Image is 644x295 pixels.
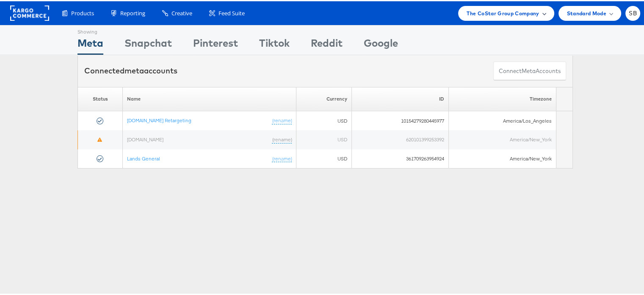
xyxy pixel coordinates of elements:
th: Status [78,86,123,110]
div: Reddit [311,34,343,53]
td: America/New_York [449,129,556,148]
span: The CoStar Group Company [467,8,539,17]
span: SB [629,9,637,15]
td: America/Los_Angeles [449,110,556,129]
span: Reporting [120,8,145,16]
th: Currency [296,86,352,110]
div: Tiktok [259,34,290,53]
a: Lands General [127,154,160,160]
td: 361709263954924 [351,148,448,167]
span: Creative [171,8,192,16]
th: ID [351,86,448,110]
div: Showing [77,24,103,34]
td: America/New_York [449,148,556,167]
th: Name [123,86,296,110]
a: (rename) [272,135,292,142]
div: Pinterest [193,34,238,53]
td: USD [296,129,352,148]
div: Connected accounts [84,64,177,75]
span: Feed Suite [218,8,245,16]
th: Timezone [449,86,556,110]
div: Google [364,34,398,53]
span: meta [522,66,536,74]
a: [DOMAIN_NAME] [127,135,163,141]
span: Standard Mode [567,8,606,17]
div: Snapchat [124,34,172,53]
div: Meta [77,34,103,53]
button: ConnectmetaAccounts [493,60,566,79]
span: Products [71,8,94,16]
td: USD [296,110,352,129]
td: 10154279280445977 [351,110,448,129]
td: USD [296,148,352,167]
a: (rename) [272,116,292,123]
td: 620101399253392 [351,129,448,148]
a: (rename) [272,154,292,161]
a: [DOMAIN_NAME] Retargeting [127,116,191,122]
span: meta [124,65,144,74]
